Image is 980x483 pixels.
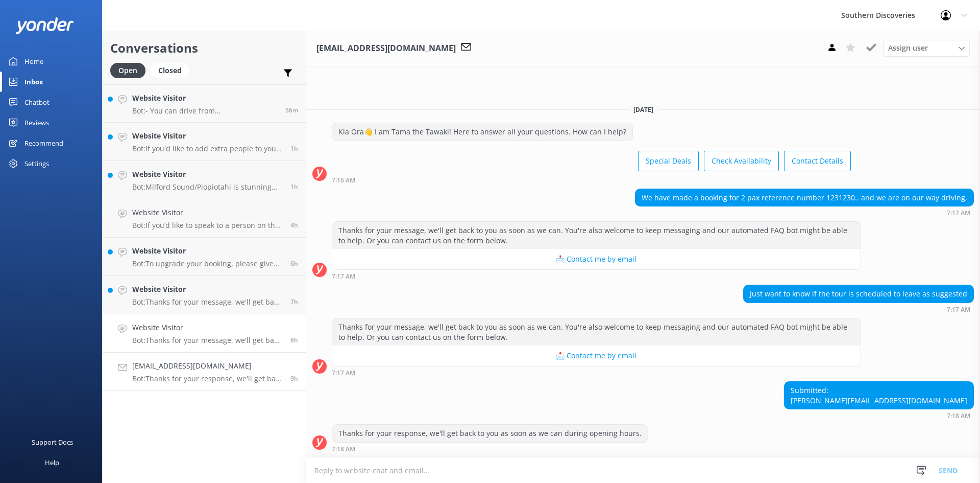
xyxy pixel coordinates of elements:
[45,452,59,473] div: Help
[332,445,648,452] div: Sep 10 2025 07:18am (UTC +12:00) Pacific/Auckland
[132,336,283,345] p: Bot: Thanks for your message, we'll get back to you as soon as we can. You're also welcome to kee...
[24,51,43,72] div: Home
[132,297,283,307] p: Bot: Thanks for your message, we'll get back to you as soon as we can. You're also welcome to kee...
[332,177,355,183] strong: 7:16 AM
[784,151,851,171] button: Contact Details
[151,63,189,78] div: Closed
[103,199,306,238] a: Website VisitorBot:If you’d like to speak to a person on the Southern Discoveries team, please ca...
[290,144,298,153] span: Sep 10 2025 03:48pm (UTC +12:00) Pacific/Auckland
[132,221,283,230] p: Bot: If you’d like to speak to a person on the Southern Discoveries team, please call [PHONE_NUMB...
[132,169,283,180] h4: Website Visitor
[332,369,861,376] div: Sep 10 2025 07:17am (UTC +12:00) Pacific/Auckland
[627,105,659,114] span: [DATE]
[132,284,283,295] h4: Website Visitor
[947,413,970,419] strong: 7:18 AM
[103,161,306,199] a: Website VisitorBot:Milford Sound/Piopiotahi is stunning year-round. If you're traveling during wi...
[332,318,861,346] div: Thanks for your message, we'll get back to you as soon as we can. You're also welcome to keep mes...
[24,112,49,133] div: Reviews
[704,151,779,171] button: Check Availability
[32,432,73,452] div: Support Docs
[132,322,283,333] h4: Website Visitor
[332,123,632,141] div: Kia Ora👋 I am Tama the Tawaki! Here to answer all your questions. How can I help?
[332,273,355,280] strong: 7:17 AM
[110,64,151,76] a: Open
[290,336,298,344] span: Sep 10 2025 08:29am (UTC +12:00) Pacific/Auckland
[883,40,970,56] div: Assign User
[947,307,970,313] strong: 7:17 AM
[332,222,861,249] div: Thanks for your message, we'll get back to you as soon as we can. You're also welcome to keep mes...
[290,182,298,191] span: Sep 10 2025 03:18pm (UTC +12:00) Pacific/Auckland
[103,276,306,314] a: Website VisitorBot:Thanks for your message, we'll get back to you as soon as we can. You're also ...
[290,259,298,268] span: Sep 10 2025 10:55am (UTC +12:00) Pacific/Auckland
[132,182,283,192] p: Bot: Milford Sound/Piopiotahi is stunning year-round. If you're traveling during winter (May – Se...
[638,151,699,171] button: Special Deals
[132,374,283,383] p: Bot: Thanks for your response, we'll get back to you as soon as we can during opening hours.
[316,42,456,55] h3: [EMAIL_ADDRESS][DOMAIN_NAME]
[132,144,283,153] p: Bot: If you'd like to add extra people to your booking, please contact our reservations team at [...
[332,425,648,442] div: Thanks for your response, we'll get back to you as soon as we can during opening hours.
[103,123,306,161] a: Website VisitorBot:If you'd like to add extra people to your booking, please contact our reservat...
[332,346,861,366] button: 📩 Contact me by email
[24,92,50,112] div: Chatbot
[784,412,974,419] div: Sep 10 2025 07:18am (UTC +12:00) Pacific/Auckland
[132,245,283,257] h4: Website Visitor
[24,153,49,174] div: Settings
[635,189,973,206] div: We have made a booking for 2 pax reference number 1231230.. and we are on our way driving,
[103,84,306,123] a: Website VisitorBot:- You can drive from [GEOGRAPHIC_DATA] to [GEOGRAPHIC_DATA], which typically t...
[285,106,298,114] span: Sep 10 2025 04:18pm (UTC +12:00) Pacific/Auckland
[103,353,306,391] a: [EMAIL_ADDRESS][DOMAIN_NAME]Bot:Thanks for your response, we'll get back to you as soon as we can...
[132,207,283,218] h4: Website Visitor
[132,130,283,142] h4: Website Visitor
[332,446,355,452] strong: 7:18 AM
[132,360,283,372] h4: [EMAIL_ADDRESS][DOMAIN_NAME]
[290,297,298,306] span: Sep 10 2025 10:02am (UTC +12:00) Pacific/Auckland
[332,249,861,269] button: 📩 Contact me by email
[132,106,278,116] p: Bot: - You can drive from [GEOGRAPHIC_DATA] to [GEOGRAPHIC_DATA], which typically takes around 5 ...
[332,272,861,280] div: Sep 10 2025 07:17am (UTC +12:00) Pacific/Auckland
[24,72,43,92] div: Inbox
[132,259,283,268] p: Bot: To upgrade your booking, please give our reservations team a call on [PHONE_NUMBER]. If you'...
[947,210,970,216] strong: 7:17 AM
[24,133,63,153] div: Recommend
[743,306,974,313] div: Sep 10 2025 07:17am (UTC +12:00) Pacific/Auckland
[332,370,355,376] strong: 7:17 AM
[785,382,973,409] div: Submitted: [PERSON_NAME]
[332,176,851,183] div: Sep 10 2025 07:16am (UTC +12:00) Pacific/Auckland
[15,17,74,34] img: yonder-white-logo.png
[110,63,145,78] div: Open
[635,209,974,216] div: Sep 10 2025 07:17am (UTC +12:00) Pacific/Auckland
[290,221,298,229] span: Sep 10 2025 12:50pm (UTC +12:00) Pacific/Auckland
[744,285,973,303] div: Just want to know if the tour is scheduled to leave as suggested
[290,374,298,383] span: Sep 10 2025 07:18am (UTC +12:00) Pacific/Auckland
[888,42,928,54] span: Assign user
[848,396,967,405] a: [EMAIL_ADDRESS][DOMAIN_NAME]
[132,93,278,104] h4: Website Visitor
[151,64,194,76] a: Closed
[103,238,306,276] a: Website VisitorBot:To upgrade your booking, please give our reservations team a call on [PHONE_NU...
[110,38,298,58] h2: Conversations
[103,314,306,353] a: Website VisitorBot:Thanks for your message, we'll get back to you as soon as we can. You're also ...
